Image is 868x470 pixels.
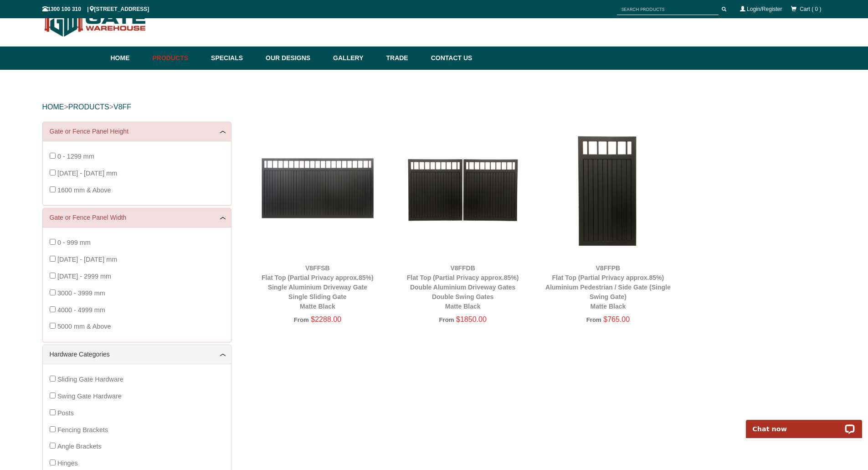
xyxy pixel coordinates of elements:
a: Gate or Fence Panel Height [50,127,224,136]
span: 3000 - 3999 mm [57,289,105,297]
span: [DATE] - [DATE] mm [57,256,117,263]
span: Fencing Brackets [57,426,108,434]
span: Hinges [57,460,78,467]
a: V8FFPBFlat Top (Partial Privacy approx.85%)Aluminium Pedestrian / Side Gate (Single Swing Gate)Ma... [545,264,671,310]
span: Swing Gate Hardware [57,393,122,400]
span: From [439,316,454,323]
span: Cart ( 0 ) [800,6,821,12]
a: V8FFSBFlat Top (Partial Privacy approx.85%)Single Aluminium Driveway GateSingle Sliding GateMatte... [262,264,374,310]
img: V8FFPB - Flat Top (Partial Privacy approx.85%) - Aluminium Pedestrian / Side Gate (Single Swing G... [540,122,676,258]
iframe: LiveChat chat widget [740,409,868,438]
span: 1600 mm & Above [57,186,111,194]
span: 5000 mm & Above [57,323,111,330]
span: Posts [57,409,74,417]
span: $2288.00 [311,315,341,323]
span: 0 - 1299 mm [57,153,94,160]
span: 4000 - 4999 mm [57,306,105,314]
span: From [586,316,601,323]
a: Gallery [329,46,381,70]
span: $765.00 [603,315,630,323]
a: Login/Register [747,6,782,12]
input: SEARCH PRODUCTS [617,4,719,15]
a: Trade [381,46,426,70]
span: [DATE] - [DATE] mm [57,170,117,177]
a: Products [148,46,207,70]
a: Gate or Fence Panel Width [50,213,224,222]
img: V8FFSB - Flat Top (Partial Privacy approx.85%) - Single Aluminium Driveway Gate - Single Sliding ... [250,122,386,258]
a: HOME [42,103,64,111]
div: > > [42,93,826,122]
a: Hardware Categories [50,350,224,359]
span: 1300 100 310 | [STREET_ADDRESS] [42,6,149,12]
a: Contact Us [426,46,473,70]
a: Specials [206,46,261,70]
a: v8ff [113,103,131,111]
img: V8FFDB - Flat Top (Partial Privacy approx.85%) - Double Aluminium Driveway Gates - Double Swing G... [395,122,531,258]
span: Angle Brackets [57,443,102,450]
span: [DATE] - 2999 mm [57,273,111,280]
span: Sliding Gate Hardware [57,376,123,383]
a: Home [111,46,148,70]
span: $1850.00 [456,315,487,323]
a: PRODUCTS [68,103,109,111]
span: 0 - 999 mm [57,239,91,246]
span: From [294,316,309,323]
a: Our Designs [261,46,329,70]
a: V8FFDBFlat Top (Partial Privacy approx.85%)Double Aluminium Driveway GatesDouble Swing GatesMatte... [407,264,519,310]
